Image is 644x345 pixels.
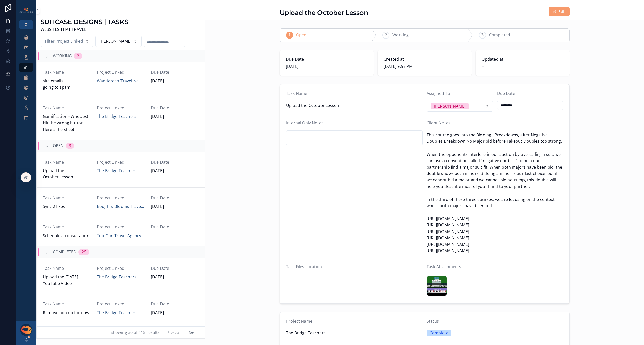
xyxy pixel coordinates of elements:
[151,265,199,272] span: Due Date
[97,159,145,166] span: Project Linked
[43,69,91,76] span: Task Name
[286,91,307,96] span: Task Name
[43,265,91,272] span: Task Name
[97,224,145,231] span: Project Linked
[151,274,199,280] span: [DATE]
[497,91,515,96] span: Due Date
[385,32,387,39] span: 2
[43,195,91,201] span: Task Name
[151,105,199,111] span: Due Date
[427,132,563,254] span: This course goes into the Bidding - Breakdowns, after Negative Doubles Breakdown No Major bid bef...
[427,318,439,324] span: Status
[151,233,153,239] span: --
[97,105,145,111] span: Project Linked
[43,274,91,287] span: Upload the [DATE] YouTube Video
[288,32,291,39] span: 1
[482,63,484,70] span: --
[45,38,83,45] span: Filter Project Linked
[549,7,570,16] button: Edit
[427,101,493,112] button: Select Button
[97,301,145,308] span: Project Linked
[69,143,71,149] div: 3
[384,63,465,70] span: [DATE] 9:57 PM
[151,69,199,76] span: Due Date
[43,310,91,316] span: Remove pop up for now
[41,26,128,33] span: WEBSITES THAT TRAVEL
[97,274,136,280] a: The Bridge Teachers
[151,113,199,120] span: [DATE]
[41,17,128,26] h1: SUITCASE DESIGNS | TASKS
[151,203,199,210] span: [DATE]
[37,98,205,140] a: Task NameGamification - Whoops! Hit the wrong button. Here's the sheetProject LinkedThe Bridge Te...
[97,69,145,76] span: Project Linked
[41,36,93,47] button: Select Button
[286,102,423,109] span: Upload the October Lesson
[286,120,324,126] span: Internal Only Notes
[280,8,368,17] h1: Upload the October Lesson
[43,159,91,166] span: Task Name
[82,249,86,255] div: 25
[43,113,91,133] span: Gamification - Whoops! Hit the wrong button. Here's the sheet
[43,233,91,239] span: Schedule a consultation
[43,78,91,91] span: site emails going to spam
[37,188,205,217] a: Task NameSync 2 fixesProject LinkedBough & Blooms Travel, LLCDue Date[DATE]
[97,265,145,272] span: Project Linked
[430,330,448,336] div: Complete
[37,62,205,98] a: Task Namesite emails going to spamProject LinkedWanderoso Travel NetworkDue Date[DATE]
[151,310,199,316] span: [DATE]
[16,29,36,129] div: scrollable content
[37,217,205,246] a: Task NameSchedule a consultationProject LinkedTop Gun Travel AgencyDue Date--
[482,56,563,63] span: Updated at
[286,56,368,63] span: Due Date
[97,203,145,210] a: Bough & Blooms Travel, LLC
[37,294,205,323] a: Task NameRemove pop up for nowProject LinkedThe Bridge TeachersDue Date[DATE]
[427,264,461,270] span: Task Attachments
[97,113,136,120] a: The Bridge Teachers
[384,56,465,63] span: Created at
[43,203,91,210] span: Sync 2 fixes
[97,233,141,239] a: Top Gun Travel Agency
[151,195,199,201] span: Due Date
[489,32,510,39] span: Completed
[53,249,76,255] span: COMPLETED
[296,32,307,39] span: Open
[43,224,91,231] span: Task Name
[95,36,142,47] button: Select Button
[434,103,466,110] div: [PERSON_NAME]
[481,32,484,39] span: 3
[151,78,199,84] span: [DATE]
[151,159,199,166] span: Due Date
[392,32,409,39] span: Working
[43,168,91,180] span: Upload the October Lesson
[97,195,145,201] span: Project Linked
[427,120,450,126] span: Client Notes
[286,330,423,336] span: The Bridge Teachers
[286,264,322,270] span: Task Files Location
[151,301,199,308] span: Due Date
[77,53,79,59] div: 2
[286,276,289,282] span: --
[43,301,91,308] span: Task Name
[53,143,64,149] span: OPEN
[43,105,91,111] span: Task Name
[97,168,136,174] a: The Bridge Teachers
[185,329,199,336] button: Next
[53,53,72,59] span: WORKING
[19,7,33,13] img: App logo
[97,78,145,84] a: Wanderoso Travel Network
[286,63,368,70] span: [DATE]
[97,310,136,316] a: The Bridge Teachers
[37,258,205,294] a: Task NameUpload the [DATE] YouTube VideoProject LinkedThe Bridge TeachersDue Date[DATE]
[111,329,160,336] span: Showing 30 of 115 results
[151,224,199,231] span: Due Date
[151,168,199,174] span: [DATE]
[37,152,205,188] a: Task NameUpload the October LessonProject LinkedThe Bridge TeachersDue Date[DATE]
[427,91,450,96] span: Assigned To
